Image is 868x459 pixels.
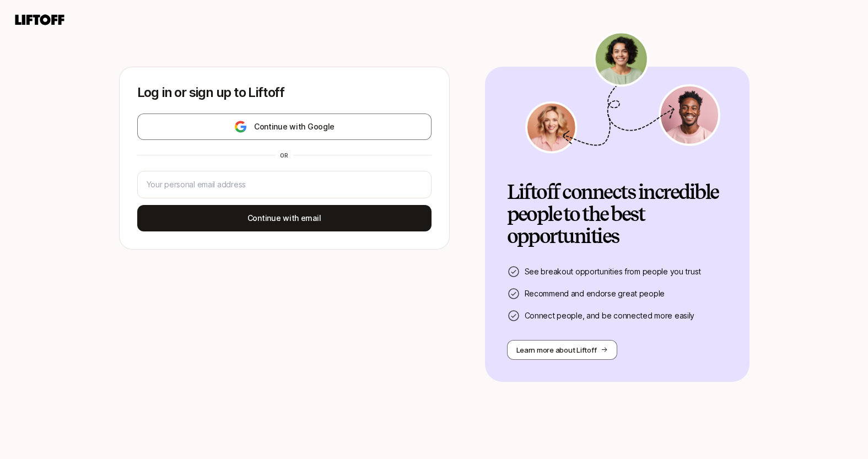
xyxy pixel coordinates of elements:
[525,309,695,322] p: Connect people, and be connected more easily
[524,31,722,154] img: signup-banner
[147,178,418,191] input: Your personal email address
[276,151,293,160] div: or
[137,85,432,100] p: Log in or sign up to Liftoff
[507,181,727,247] h2: Liftoff connects incredible people to the best opportunities
[525,265,702,278] p: See breakout opportunities from people you trust
[507,340,618,360] button: Learn more about Liftoff
[234,120,247,133] img: google-logo
[137,114,432,140] button: Continue with Google
[525,287,665,300] p: Recommend and endorse great people
[137,205,432,231] button: Continue with email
